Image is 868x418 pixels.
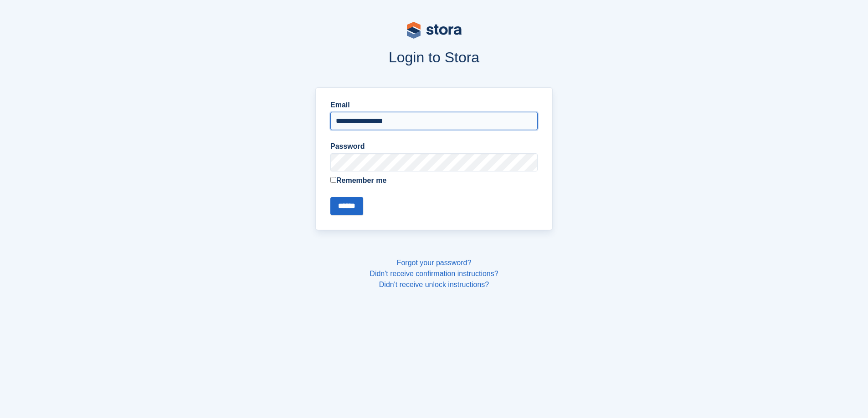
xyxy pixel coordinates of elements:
input: Remember me [330,177,336,183]
h1: Login to Stora [142,49,727,65]
label: Password [330,141,538,152]
a: Didn't receive unlock instructions? [379,281,489,288]
a: Didn't receive confirmation instructions? [370,270,498,277]
img: stora-logo-53a41332b3708ae10de48c4981b4e9114cc0af31d8433b30ea865607fb682f29.svg [407,22,462,39]
label: Remember me [330,175,538,186]
a: Forgot your password? [397,259,472,267]
label: Email [330,100,538,111]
